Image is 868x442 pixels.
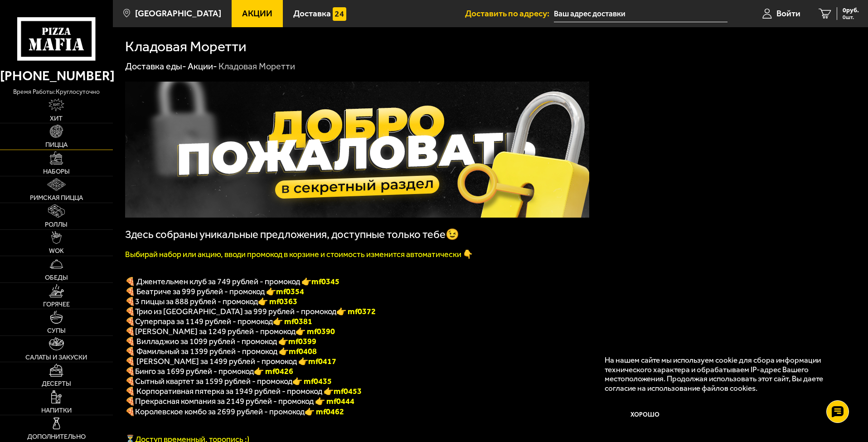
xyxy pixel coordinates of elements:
span: Салаты и закуски [25,354,87,361]
b: 👉 mf0390 [296,326,335,336]
font: 👉 mf0381 [273,316,312,326]
b: 🍕 [125,366,135,376]
span: Горячее [43,301,70,308]
span: Римская пицца [30,194,83,201]
span: 0 руб. [843,7,859,14]
font: 🍕 [125,306,135,316]
b: mf0354 [276,287,304,296]
span: Королевское комбо за 2699 рублей - промокод [135,407,305,417]
p: На нашем сайте мы используем cookie для сбора информации технического характера и обрабатываем IP... [605,355,842,393]
span: Пицца [45,141,68,148]
font: 🍕 [125,407,135,417]
span: 🍕 Джентельмен клуб за 749 рублей - промокод 👉 [125,277,339,287]
a: Акции- [188,61,217,72]
a: Доставка еды- [125,61,186,72]
span: Войти [776,9,800,18]
span: Хит [50,115,63,122]
img: 15daf4d41897b9f0e9f617042186c801.svg [333,7,346,21]
span: Здесь собраны уникальные предложения, доступные только тебе😉 [125,228,459,241]
span: 🍕 Вилладжио за 1099 рублей - промокод 👉 [125,336,316,346]
span: 🍕 [PERSON_NAME] за 1499 рублей - промокод 👉 [125,356,336,366]
span: Бинго за 1699 рублей - промокод [135,366,254,376]
img: 1024x1024 [125,82,589,218]
font: 👉 mf0372 [336,306,376,316]
span: 3 пиццы за 888 рублей - промокод [135,296,258,306]
b: mf0408 [289,346,317,356]
span: WOK [49,248,64,254]
b: 🍕 [125,326,135,336]
span: Десерты [42,380,71,387]
span: 🍕 Беатриче за 999 рублей - промокод 👉 [125,287,304,296]
span: [GEOGRAPHIC_DATA] [135,9,221,18]
span: Дополнительно [27,433,86,440]
b: 👉 mf0426 [254,366,293,376]
b: mf0417 [308,356,336,366]
span: Наборы [43,168,70,175]
span: Суперпара за 1149 рублей - промокод [135,316,273,326]
font: 🍕 [125,316,135,326]
b: 👉 mf0435 [292,376,332,386]
span: Сытный квартет за 1599 рублей - промокод [135,376,292,386]
span: Прекрасная компания за 2149 рублей - промокод [135,396,315,406]
b: mf0453 [334,386,362,396]
span: 🍕 Фамильный за 1399 рублей - промокод 👉 [125,346,317,356]
span: Доставка [293,9,331,18]
b: mf0399 [288,336,316,346]
span: Трио из [GEOGRAPHIC_DATA] за 999 рублей - промокод [135,306,336,316]
div: Кладовая Моретти [218,61,295,73]
span: Напитки [41,407,72,414]
span: Супы [47,327,66,334]
font: 👉 mf0462 [305,407,344,417]
button: Хорошо [605,402,686,429]
span: Обеды [45,274,68,281]
input: Ваш адрес доставки [554,5,727,22]
span: Доставить по адресу: [465,9,554,18]
b: 🍕 [125,376,135,386]
span: [PERSON_NAME] за 1249 рублей - промокод [135,326,296,336]
span: Акции [242,9,272,18]
font: 🍕 [125,296,135,306]
span: Роллы [45,221,68,228]
font: 👉 mf0363 [258,296,297,306]
font: Выбирай набор или акцию, вводи промокод в корзине и стоимость изменится автоматически 👇 [125,249,473,259]
h1: Кладовая Моретти [125,39,247,54]
font: 👉 mf0444 [315,396,354,406]
span: 🍕 Корпоративная пятерка за 1949 рублей - промокод 👉 [125,386,362,396]
font: 🍕 [125,396,135,406]
b: mf0345 [311,277,339,287]
span: 0 шт. [843,15,859,20]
